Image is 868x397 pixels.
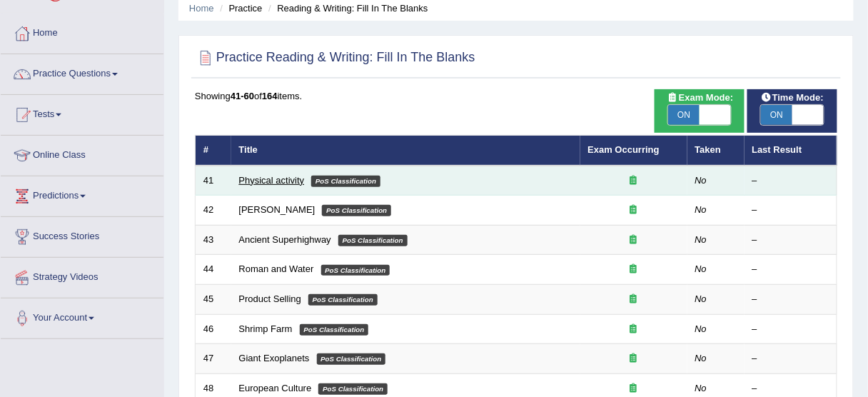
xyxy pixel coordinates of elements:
[322,205,391,216] em: PoS Classification
[695,323,707,334] em: No
[668,105,700,125] span: ON
[1,176,163,212] a: Predictions
[695,204,707,215] em: No
[196,344,231,374] td: 47
[761,105,792,125] span: ON
[239,204,316,215] a: [PERSON_NAME]
[239,175,305,186] a: Physical activity
[195,89,837,103] div: Showing of items.
[755,91,829,106] span: Time Mode:
[695,383,707,393] em: No
[262,91,278,101] b: 164
[1,54,163,90] a: Practice Questions
[662,91,739,106] span: Exam Mode:
[239,353,310,363] a: Giant Exoplanets
[1,217,163,253] a: Success Stories
[1,14,163,49] a: Home
[265,1,428,15] li: Reading & Writing: Fill In The Blanks
[752,323,829,336] div: –
[695,175,707,186] em: No
[216,1,262,15] li: Practice
[745,136,837,166] th: Last Result
[196,285,231,315] td: 45
[189,3,214,14] a: Home
[752,203,829,217] div: –
[752,293,829,306] div: –
[752,233,829,247] div: –
[196,166,231,196] td: 41
[752,352,829,366] div: –
[752,382,829,396] div: –
[588,293,680,306] div: Exam occurring question
[195,47,475,69] h2: Practice Reading & Writing: Fill In The Blanks
[588,174,680,188] div: Exam occurring question
[687,136,745,166] th: Taken
[318,383,388,395] em: PoS Classification
[695,263,707,274] em: No
[239,263,314,274] a: Roman and Water
[588,233,680,247] div: Exam occurring question
[317,353,386,365] em: PoS Classification
[1,95,163,131] a: Tests
[300,324,369,336] em: PoS Classification
[196,255,231,285] td: 44
[196,225,231,255] td: 43
[308,294,378,306] em: PoS Classification
[321,265,390,276] em: PoS Classification
[231,91,254,101] b: 41-60
[655,89,745,133] div: Show exams occurring in exams
[1,258,163,293] a: Strategy Videos
[239,383,312,393] a: European Culture
[239,323,293,334] a: Shrimp Farm
[588,323,680,336] div: Exam occurring question
[752,174,829,188] div: –
[588,263,680,276] div: Exam occurring question
[588,144,660,155] a: Exam Occurring
[588,203,680,217] div: Exam occurring question
[196,196,231,226] td: 42
[695,353,707,363] em: No
[588,352,680,366] div: Exam occurring question
[196,136,231,166] th: #
[338,235,408,246] em: PoS Classification
[231,136,580,166] th: Title
[695,293,707,304] em: No
[752,263,829,276] div: –
[311,176,380,187] em: PoS Classification
[239,293,301,304] a: Product Selling
[1,298,163,334] a: Your Account
[695,234,707,245] em: No
[588,382,680,396] div: Exam occurring question
[196,314,231,344] td: 46
[239,234,331,245] a: Ancient Superhighway
[1,136,163,171] a: Online Class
